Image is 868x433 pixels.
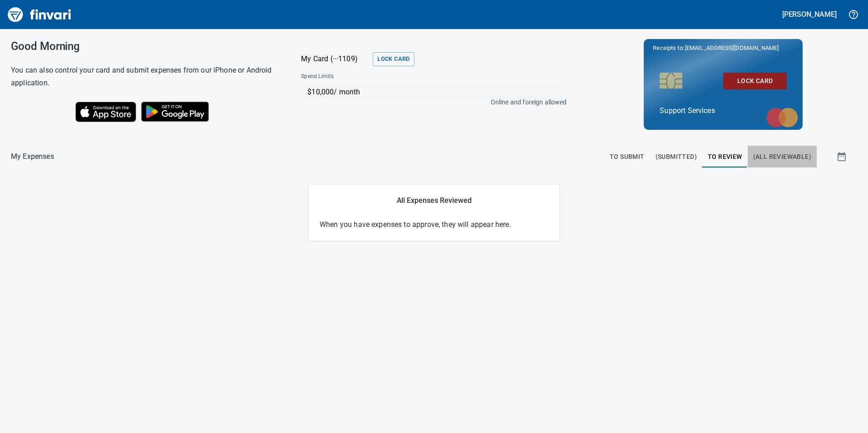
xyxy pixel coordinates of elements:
nav: breadcrumb [11,151,54,162]
img: Download on the App Store [75,102,136,122]
p: $10,000 / month [307,87,562,98]
p: My Card (···1109) [301,54,369,64]
span: To Review [708,151,742,162]
span: To Submit [610,151,645,162]
p: Online and foreign allowed [294,98,567,107]
img: Get it on Google Play [136,97,214,127]
img: Finvari [5,4,74,25]
h5: All Expenses Reviewed [320,196,548,205]
span: (All Reviewable) [753,151,811,162]
span: Spend Limits [301,72,449,81]
p: Support Services [660,105,787,116]
h3: Good Morning [11,40,278,53]
button: [PERSON_NAME] [780,7,839,21]
h6: You can also control your card and submit expenses from our iPhone or Android application. [11,64,278,89]
button: Show transactions within a particular date range [828,146,857,167]
p: When you have expenses to approve, they will appear here. [320,219,548,230]
span: (Submitted) [656,151,697,162]
h5: [PERSON_NAME] [782,10,837,19]
span: Lock Card [377,54,409,64]
p: Receipts to: [653,44,794,53]
img: mastercard.svg [762,103,803,132]
p: My Expenses [11,151,54,162]
button: Lock Card [373,52,414,66]
button: Lock Card [723,73,787,89]
span: Lock Card [730,75,779,87]
span: [EMAIL_ADDRESS][DOMAIN_NAME] [684,44,779,52]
